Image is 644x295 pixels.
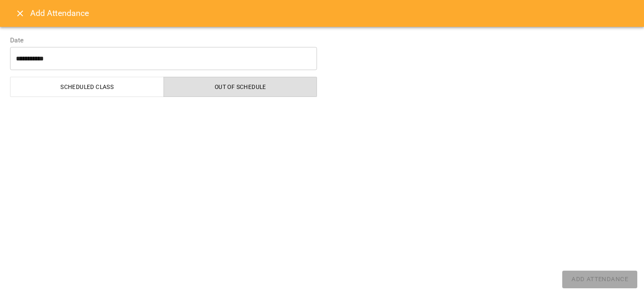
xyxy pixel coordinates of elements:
span: Scheduled class [16,82,159,92]
button: Scheduled class [10,77,164,97]
h6: Add Attendance [30,7,634,20]
button: Out of Schedule [164,77,317,97]
span: Out of Schedule [169,82,312,92]
button: Close [10,3,30,23]
label: Date [10,37,317,44]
